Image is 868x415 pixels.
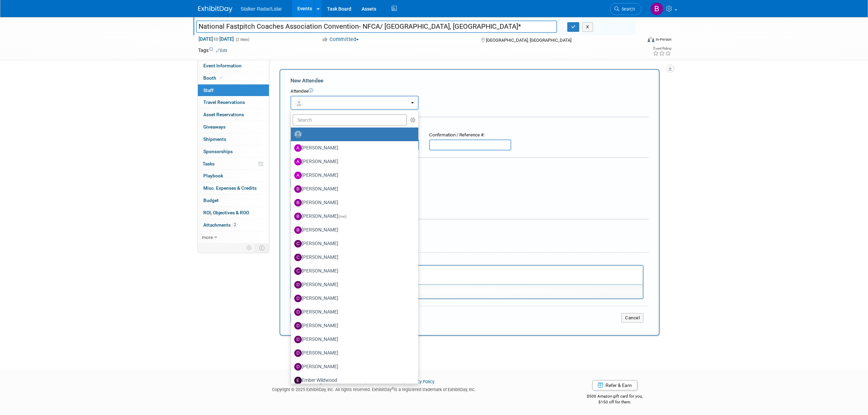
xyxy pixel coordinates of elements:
[294,240,302,247] img: C.jpg
[294,349,302,357] img: D.jpg
[203,99,245,105] span: Travel Reservations
[203,136,226,142] span: Shipments
[294,295,302,302] img: D.jpg
[198,60,269,72] a: Event Information
[291,266,643,284] iframe: Rich Text Area
[232,222,238,227] span: 2
[294,293,411,304] label: [PERSON_NAME]
[198,109,269,121] a: Asset Reservations
[294,156,411,167] label: [PERSON_NAME]
[241,6,282,12] span: Stalker Radar/Lidar
[294,279,411,290] label: [PERSON_NAME]
[198,6,232,13] img: ExhibitDay
[198,133,269,145] a: Shipments
[198,84,269,96] a: Staff
[203,173,223,178] span: Playbook
[294,361,411,372] label: [PERSON_NAME]
[294,158,302,165] img: A.jpg
[290,122,649,129] div: Registration / Ticket Info (optional)
[582,22,593,32] button: X
[203,222,238,228] span: Attachments
[648,37,654,42] img: Format-Inperson.png
[198,96,269,108] a: Travel Reservations
[621,313,643,323] button: Cancel
[294,363,302,371] img: D.jpg
[198,72,269,84] a: Booth
[203,124,226,130] span: Giveaways
[198,121,269,133] a: Giveaways
[255,243,269,252] td: Toggle Event Tabs
[294,377,302,384] img: E.jpg
[294,225,411,236] label: [PERSON_NAME]
[619,6,635,12] span: Search
[408,379,434,384] a: Privacy Policy
[203,63,242,68] span: Event Information
[294,336,302,343] img: D.jpg
[290,163,649,170] div: Cost:
[429,132,511,138] div: Confirmation / Reference #:
[203,149,233,154] span: Sponsorships
[198,47,227,54] td: Tags
[592,380,637,390] a: Refer & Earn
[486,38,571,43] span: [GEOGRAPHIC_DATA], [GEOGRAPHIC_DATA]
[213,36,219,42] span: to
[319,36,362,43] button: Committed
[294,144,302,152] img: A.jpg
[294,322,302,330] img: D.jpg
[294,197,411,208] label: [PERSON_NAME]
[294,281,302,289] img: D.jpg
[290,77,649,84] div: New Attendee
[601,36,672,46] div: Event Format
[610,3,641,15] a: Search
[294,172,302,179] img: A.jpg
[294,170,411,181] label: [PERSON_NAME]
[294,266,411,277] label: [PERSON_NAME]
[294,252,411,263] label: [PERSON_NAME]
[198,231,269,243] a: more
[198,146,269,158] a: Sponsorships
[294,213,302,220] img: B.jpg
[202,235,213,240] span: more
[203,210,249,215] span: ROI, Objectives & ROO
[203,75,224,81] span: Booth
[294,199,302,206] img: B.jpg
[243,243,255,252] td: Personalize Event Tab Strip
[198,182,269,194] a: Misc. Expenses & Credits
[219,76,223,80] i: Booth reservation complete
[294,334,411,345] label: [PERSON_NAME]
[203,88,214,93] span: Staff
[216,48,227,53] a: Edit
[198,385,550,393] div: Copyright © 2025 ExhibitDay, Inc. All rights reserved. ExhibitDay is a registered trademark of Ex...
[293,114,407,126] input: Search
[198,219,269,231] a: Attachments2
[203,185,257,191] span: Misc. Expenses & Credits
[203,161,215,166] span: Tasks
[198,170,269,182] a: Playbook
[294,238,411,249] label: [PERSON_NAME]
[392,387,394,390] sup: ®
[294,348,411,359] label: [PERSON_NAME]
[198,195,269,206] a: Budget
[294,320,411,331] label: [PERSON_NAME]
[294,307,411,318] label: [PERSON_NAME]
[294,184,411,195] label: [PERSON_NAME]
[653,47,671,50] div: Event Rating
[203,198,219,203] span: Budget
[655,37,672,42] div: In-Person
[294,185,302,193] img: B.jpg
[290,88,649,95] div: Attendee
[338,214,347,219] span: (me)
[290,224,649,231] div: Misc. Attachments & Notes
[198,36,234,42] span: [DATE] [DATE]
[560,389,670,405] div: $500 Amazon gift card for you,
[560,399,670,405] div: $150 off for them.
[235,37,249,42] span: (2 days)
[294,211,411,222] label: [PERSON_NAME]
[294,375,411,386] label: Ember Wildwood
[294,267,302,275] img: C.jpg
[203,112,244,117] span: Asset Reservations
[198,158,269,170] a: Tasks
[294,226,302,234] img: B.jpg
[650,2,663,15] img: Brooke Journet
